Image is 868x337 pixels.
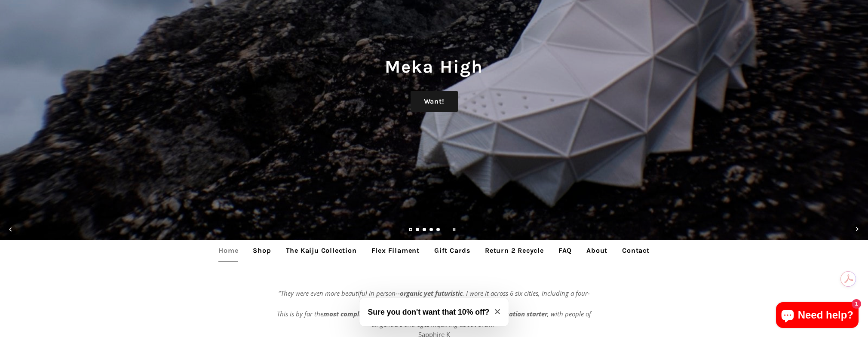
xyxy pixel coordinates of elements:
[409,228,413,233] a: Slide 1, current
[1,220,20,239] button: Previous slide
[400,289,463,297] strong: organic yet futuristic
[773,302,861,330] inbox-online-store-chat: Shopify online store chat
[580,240,614,261] a: About
[279,240,363,261] a: The Kaiju Collection
[445,220,463,239] button: Pause slideshow
[362,289,590,308] em: . I wore it across 6 six cities, including a four-day music festival, and
[616,240,656,261] a: Contact
[278,289,400,297] em: "They were even more beautiful in person--
[411,91,458,112] a: Want!
[848,220,867,239] button: Next slide
[436,228,441,233] a: Load slide 5
[423,228,427,233] a: Load slide 3
[416,228,420,233] a: Load slide 2
[365,240,426,261] a: Flex Filament
[9,54,859,79] h1: Meka High
[429,228,434,233] a: Load slide 4
[212,240,245,261] a: Home
[478,240,550,261] a: Return 2 Recycle
[428,240,477,261] a: Gift Cards
[323,309,399,318] strong: most complimented item
[246,240,277,261] a: Shop
[552,240,578,261] a: FAQ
